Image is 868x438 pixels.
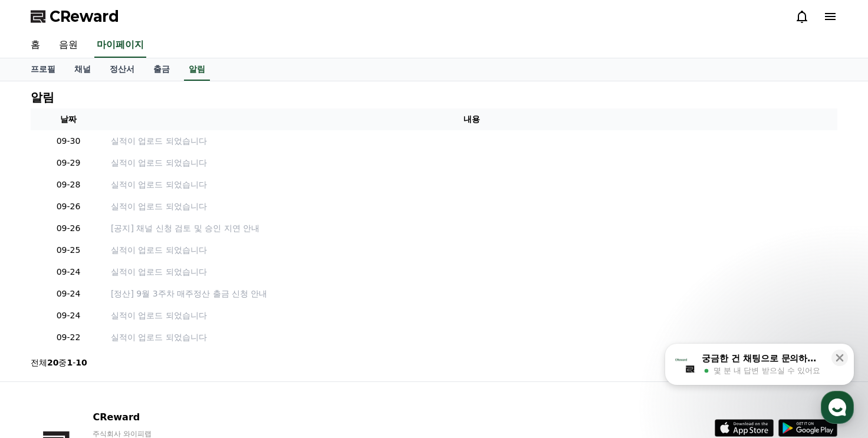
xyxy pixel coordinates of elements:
a: 실적이 업로드 되었습니다 [111,179,833,191]
a: 음원 [50,33,87,58]
a: 실적이 업로드 되었습니다 [111,200,833,213]
a: 마이페이지 [94,33,146,58]
a: 프로필 [21,58,65,81]
a: 대화 [78,340,152,370]
span: 홈 [37,358,44,367]
a: CReward [31,7,119,26]
a: 실적이 업로드 되었습니다 [111,135,833,147]
span: CReward [50,7,119,26]
span: 대화 [108,358,122,368]
a: 홈 [4,340,78,370]
th: 내용 [106,108,837,130]
a: 실적이 업로드 되었습니다 [111,244,833,256]
a: 실적이 업로드 되었습니다 [111,331,833,344]
a: [공지] 채널 신청 검토 및 승인 지연 안내 [111,222,833,235]
strong: 20 [47,358,58,367]
a: 실적이 업로드 되었습니다 [111,157,833,169]
a: 알림 [184,58,210,81]
p: 09-30 [35,135,101,147]
p: 09-26 [35,200,101,213]
p: CReward [93,410,236,424]
p: 09-24 [35,288,101,300]
p: 09-28 [35,179,101,191]
a: 홈 [21,33,50,58]
h4: 알림 [31,91,54,104]
a: 실적이 업로드 되었습니다 [111,309,833,322]
span: 설정 [182,358,196,367]
a: 정산서 [100,58,144,81]
p: 09-25 [35,244,101,256]
a: 실적이 업로드 되었습니다 [111,266,833,278]
p: 09-24 [35,309,101,322]
a: 출금 [144,58,179,81]
th: 날짜 [31,108,106,130]
strong: 10 [75,358,87,367]
strong: 1 [67,358,73,367]
p: 09-24 [35,266,101,278]
a: 채널 [65,58,100,81]
p: 09-22 [35,331,101,344]
p: 09-29 [35,157,101,169]
a: [정산] 9월 3주차 매주정산 출금 신청 안내 [111,288,833,300]
a: 설정 [152,340,226,370]
p: 전체 중 - [31,357,87,368]
p: 09-26 [35,222,101,235]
